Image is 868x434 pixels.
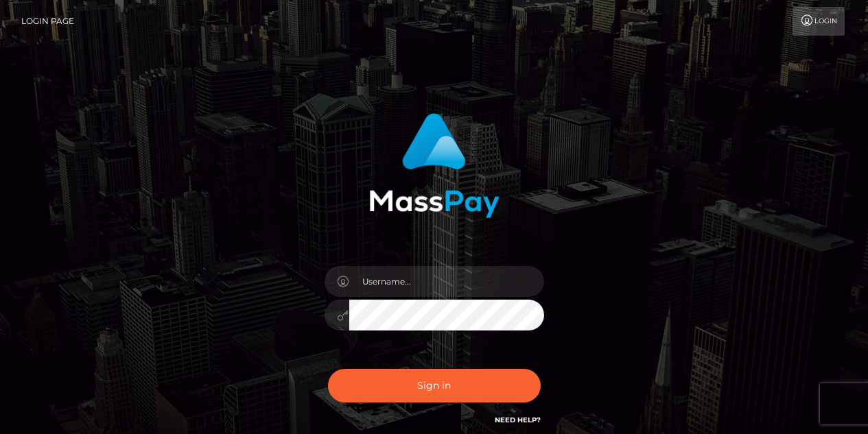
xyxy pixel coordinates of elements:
a: Login [793,7,845,36]
img: MassPay Login [369,113,500,218]
a: Login Page [21,7,74,36]
input: Username... [349,266,544,297]
a: Need Help? [495,415,541,424]
button: Sign in [328,369,541,402]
